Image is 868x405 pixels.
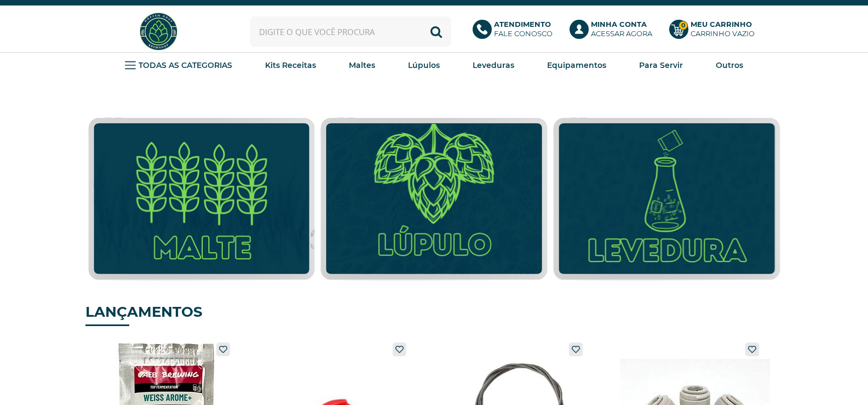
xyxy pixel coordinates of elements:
[125,57,232,73] a: TODAS AS CATEGORIAS
[591,20,647,28] b: Minha Conta
[547,57,606,73] a: Equipamentos
[494,20,551,28] b: Atendimento
[639,60,683,70] strong: Para Servir
[349,60,375,70] strong: Maltes
[547,60,606,70] strong: Equipamentos
[639,57,683,73] a: Para Servir
[265,57,316,73] a: Kits Receitas
[421,16,451,47] button: Buscar
[408,60,440,70] strong: Lúpulos
[320,117,548,281] img: Lúpulo
[553,117,780,281] img: Leveduras
[591,20,652,38] p: Acessar agora
[473,57,514,73] a: Leveduras
[679,21,688,30] strong: 0
[250,16,451,47] input: Digite o que você procura
[408,57,440,73] a: Lúpulos
[88,117,315,281] img: Malte
[691,29,755,38] div: Carrinho Vazio
[349,57,375,73] a: Maltes
[716,60,743,70] strong: Outros
[716,57,743,73] a: Outros
[494,20,553,38] p: Fale conosco
[570,20,658,44] a: Minha ContaAcessar agora
[473,60,514,70] strong: Leveduras
[85,303,203,321] strong: LANÇAMENTOS
[473,20,559,44] a: AtendimentoFale conosco
[265,60,316,70] strong: Kits Receitas
[138,11,179,52] img: Hopfen Haus BrewShop
[139,60,232,70] strong: TODAS AS CATEGORIAS
[691,20,752,28] b: Meu Carrinho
